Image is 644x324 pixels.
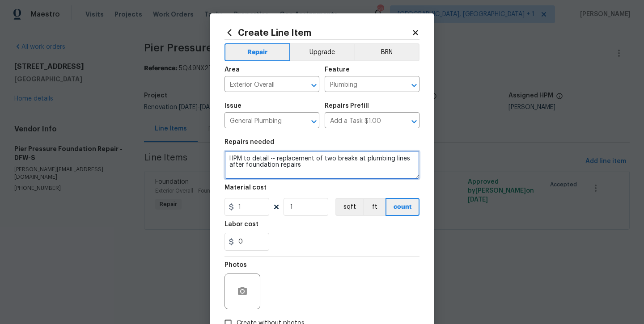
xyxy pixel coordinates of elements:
button: BRN [354,43,419,61]
h5: Area [225,67,240,73]
h2: Create Line Item [225,28,411,38]
button: Open [408,79,420,92]
textarea: HPM to detail -- replacement of two breaks at plumbing lines after foundation repairs [225,151,419,179]
button: count [386,198,419,216]
button: sqft [335,198,363,216]
h5: Repairs needed [225,139,274,145]
h5: Feature [325,67,350,73]
h5: Repairs Prefill [325,103,369,109]
button: ft [363,198,386,216]
button: Open [308,115,320,128]
button: Repair [225,43,290,61]
h5: Issue [225,103,241,109]
button: Open [408,115,420,128]
h5: Photos [225,262,247,268]
button: Upgrade [290,43,354,61]
h5: Material cost [225,185,267,191]
h5: Labor cost [225,221,258,227]
button: Open [308,79,320,92]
